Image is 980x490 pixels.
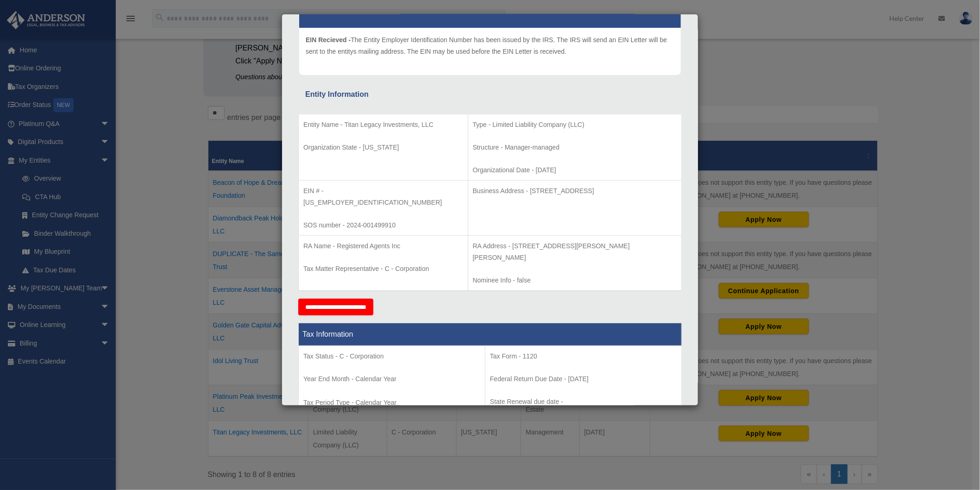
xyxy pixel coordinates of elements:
p: Organization State - [US_STATE] [303,142,463,153]
p: RA Name - Registered Agents Inc [303,240,463,252]
span: EIN Recieved - [306,36,351,44]
p: Nominee Info - false [473,275,677,286]
p: Tax Status - C - Corporation [303,351,480,362]
p: Federal Return Due Date - [DATE] [490,373,677,385]
p: Structure - Manager-managed [473,142,677,153]
p: RA Address - [STREET_ADDRESS][PERSON_NAME][PERSON_NAME] [473,240,677,263]
p: State Renewal due date - [490,396,677,408]
th: Tax Information [299,323,682,346]
p: Business Address - [STREET_ADDRESS] [473,185,677,197]
p: Entity Name - Titan Legacy Investments, LLC [303,119,463,131]
p: EIN # - [US_EMPLOYER_IDENTIFICATION_NUMBER] [303,185,463,208]
p: The Entity Employer Identification Number has been issued by the IRS. The IRS will send an EIN Le... [306,34,674,57]
p: Year End Month - Calendar Year [303,373,480,385]
div: Entity Information [305,88,675,101]
p: Type - Limited Liability Company (LLC) [473,119,677,131]
td: Tax Period Type - Calendar Year [299,346,485,415]
p: Tax Form - 1120 [490,351,677,362]
p: Tax Matter Representative - C - Corporation [303,263,463,275]
p: Organizational Date - [DATE] [473,164,677,176]
p: SOS number - 2024-001499910 [303,220,463,231]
